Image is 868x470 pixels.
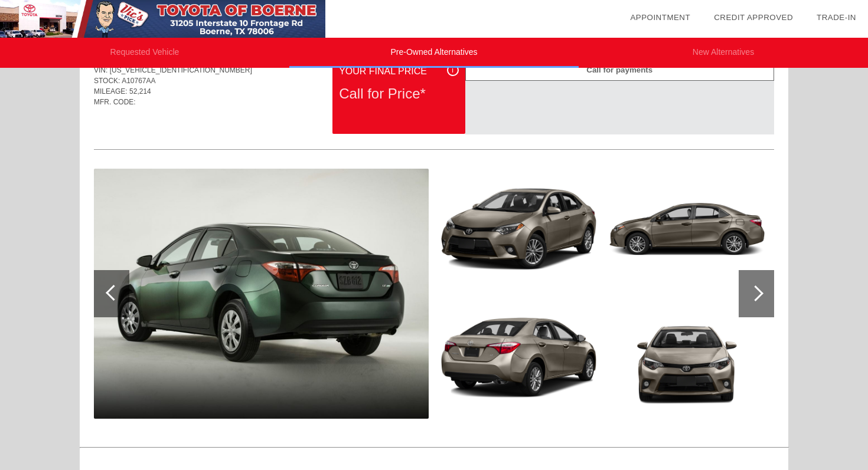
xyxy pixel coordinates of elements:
a: Appointment [630,13,690,22]
img: 1.jpg [94,169,429,419]
span: MILEAGE: [94,87,128,96]
li: New Alternatives [579,38,868,68]
a: Trade-In [817,13,856,22]
a: Credit Approved [714,13,793,22]
li: Pre-Owned Alternatives [289,38,579,68]
span: MFR. CODE: [94,98,136,106]
div: Call for Price* [339,78,458,109]
span: STOCK: [94,77,120,85]
img: 2015toc040024_1280_03.png [606,169,768,290]
span: A10767AA [122,77,155,85]
span: 52,214 [129,87,151,96]
div: Quoted on [DATE] 1:17:26 PM [94,114,774,133]
img: 2015toc040025_1280_05.png [606,297,768,419]
img: 2015toc040022_1280_01.png [438,169,600,290]
img: 2015toc040023_1280_02.png [438,297,600,419]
